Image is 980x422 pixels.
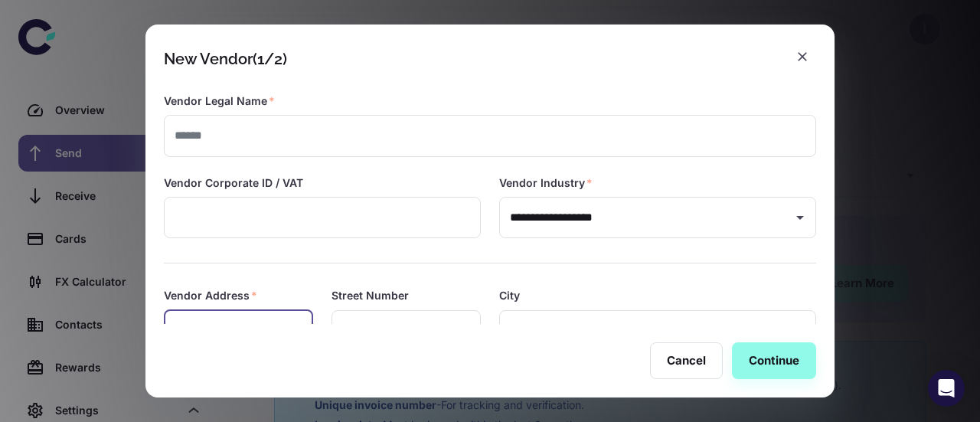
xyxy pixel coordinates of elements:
[499,175,593,191] label: Vendor Industry
[332,288,409,303] label: Street Number
[164,93,275,109] label: Vendor Legal Name
[928,370,965,407] div: Open Intercom Messenger
[499,288,520,303] label: City
[164,288,257,303] label: Vendor Address
[650,342,723,379] button: Cancel
[164,175,303,191] label: Vendor Corporate ID / VAT
[789,207,811,228] button: Open
[164,50,287,68] div: New Vendor (1/2)
[732,342,816,379] button: Continue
